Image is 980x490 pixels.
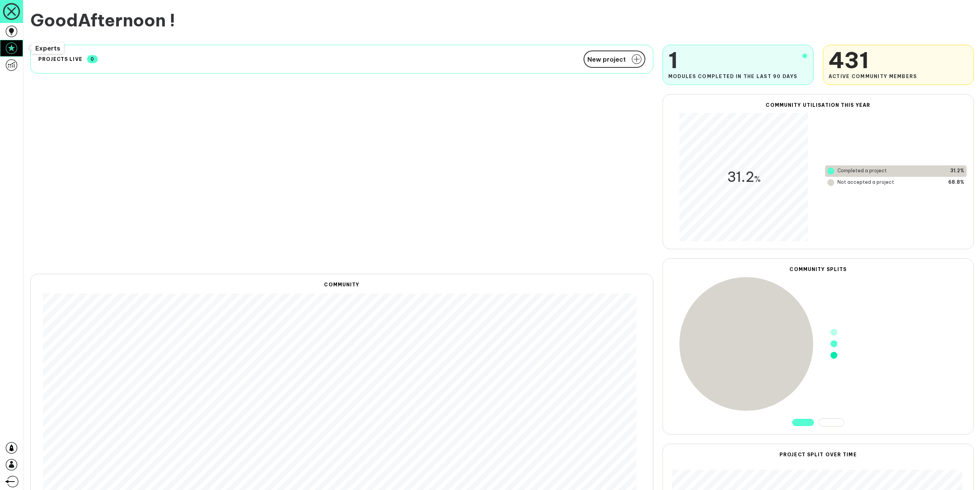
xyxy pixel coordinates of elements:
[727,168,761,186] span: 31.2
[87,55,98,63] span: 0
[672,452,964,457] h2: Project split over time
[584,51,645,68] button: New project
[169,9,175,31] span: !
[837,168,887,175] span: Completed a project
[670,266,967,272] h2: Community Splits
[829,46,917,74] span: 431
[670,102,967,108] h2: Community Utilisation this year
[754,174,761,184] span: %
[837,179,894,186] span: Not accepted a project
[668,46,797,74] span: 1
[948,179,964,186] span: 68.8%
[38,56,82,62] h2: Projects live
[792,419,814,426] button: gender
[43,282,641,287] h2: Community
[35,44,60,52] span: Experts
[950,168,964,175] span: 31.2%
[587,56,626,62] span: New project
[819,418,844,426] button: ethnicity
[829,74,917,79] span: Active Community Members
[668,74,797,79] span: Modules completed in the last 90 days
